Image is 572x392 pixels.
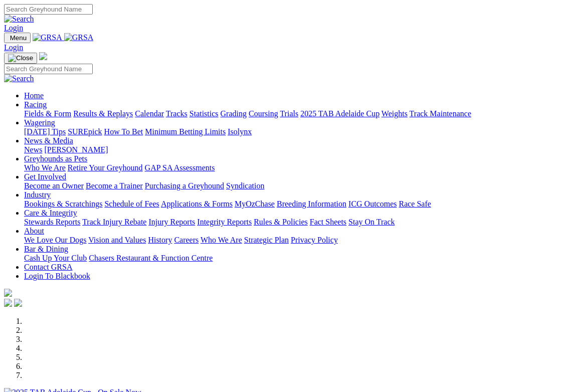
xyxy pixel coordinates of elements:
[145,181,224,190] a: Purchasing a Greyhound
[24,127,66,136] a: [DATE] Tips
[148,236,172,244] a: History
[104,200,159,208] a: Schedule of Fees
[24,109,568,118] div: Racing
[348,200,397,208] a: ICG Outcomes
[135,109,164,118] a: Calendar
[24,236,568,245] div: About
[4,64,93,74] input: Search
[10,34,27,42] span: Menu
[89,254,213,262] a: Chasers Restaurant & Function Centre
[24,100,47,109] a: Racing
[4,53,37,64] button: Toggle navigation
[44,145,108,154] a: [PERSON_NAME]
[226,181,264,190] a: Syndication
[88,236,146,244] a: Vision and Values
[14,299,22,307] img: twitter.svg
[197,218,252,226] a: Integrity Reports
[24,218,80,226] a: Stewards Reports
[4,33,31,43] button: Toggle navigation
[24,136,73,145] a: News & Media
[228,127,252,136] a: Isolynx
[24,109,71,118] a: Fields & Form
[201,236,242,244] a: Who We Are
[68,163,143,172] a: Retire Your Greyhound
[4,43,23,52] a: Login
[24,127,568,136] div: Wagering
[24,181,84,190] a: Become an Owner
[24,263,72,271] a: Contact GRSA
[254,218,308,226] a: Rules & Policies
[410,109,471,118] a: Track Maintenance
[4,15,34,24] img: Search
[64,33,94,42] img: GRSA
[24,272,90,280] a: Login To Blackbook
[277,200,346,208] a: Breeding Information
[4,74,34,83] img: Search
[4,299,12,307] img: facebook.svg
[24,172,66,181] a: Get Involved
[4,4,93,15] input: Search
[221,109,247,118] a: Grading
[8,54,33,62] img: Close
[24,200,102,208] a: Bookings & Scratchings
[24,190,51,199] a: Industry
[348,218,395,226] a: Stay On Track
[24,227,44,235] a: About
[4,289,12,297] img: logo-grsa-white.png
[166,109,187,118] a: Tracks
[145,127,226,136] a: Minimum Betting Limits
[24,209,77,217] a: Care & Integrity
[24,163,568,172] div: Greyhounds as Pets
[310,218,346,226] a: Fact Sheets
[24,218,568,227] div: Care & Integrity
[145,163,215,172] a: GAP SA Assessments
[300,109,379,118] a: 2025 TAB Adelaide Cup
[291,236,338,244] a: Privacy Policy
[24,145,42,154] a: News
[24,181,568,190] div: Get Involved
[24,200,568,209] div: Industry
[24,154,87,163] a: Greyhounds as Pets
[161,200,233,208] a: Applications & Forms
[24,245,68,253] a: Bar & Dining
[24,91,44,100] a: Home
[4,24,23,32] a: Login
[148,218,195,226] a: Injury Reports
[39,52,47,60] img: logo-grsa-white.png
[24,118,55,127] a: Wagering
[249,109,278,118] a: Coursing
[33,33,62,42] img: GRSA
[104,127,143,136] a: How To Bet
[189,109,219,118] a: Statistics
[24,236,86,244] a: We Love Our Dogs
[68,127,102,136] a: SUREpick
[24,145,568,154] div: News & Media
[244,236,289,244] a: Strategic Plan
[82,218,146,226] a: Track Injury Rebate
[24,254,568,263] div: Bar & Dining
[174,236,199,244] a: Careers
[280,109,298,118] a: Trials
[382,109,408,118] a: Weights
[86,181,143,190] a: Become a Trainer
[24,163,66,172] a: Who We Are
[24,254,87,262] a: Cash Up Your Club
[399,200,431,208] a: Race Safe
[73,109,133,118] a: Results & Replays
[235,200,275,208] a: MyOzChase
